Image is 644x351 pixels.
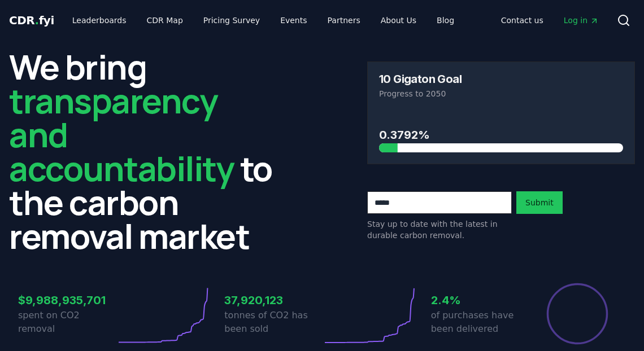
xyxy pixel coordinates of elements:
[431,292,529,309] h3: 2.4%
[372,10,425,30] a: About Us
[492,10,552,30] a: Contact us
[138,10,192,30] a: CDR Map
[546,282,609,345] div: Percentage of sales delivered
[319,10,369,30] a: Partners
[367,218,512,241] p: Stay up to date with the latest in durable carbon removal.
[63,10,463,30] nav: Main
[564,15,599,26] span: Log in
[18,309,116,336] p: spent on CO2 removal
[555,10,608,30] a: Log in
[492,10,608,30] nav: Main
[194,10,269,30] a: Pricing Survey
[35,14,39,27] span: .
[224,292,322,309] h3: 37,920,123
[9,12,54,28] a: CDR.fyi
[431,309,529,336] p: of purchases have been delivered
[379,88,623,99] p: Progress to 2050
[9,77,234,191] span: transparency and accountability
[271,10,316,30] a: Events
[379,73,462,85] h3: 10 Gigaton Goal
[9,14,54,27] span: CDR fyi
[63,10,136,30] a: Leaderboards
[18,292,116,309] h3: $9,988,935,701
[379,126,623,143] h3: 0.3792%
[516,191,563,214] button: Submit
[9,50,277,253] h2: We bring to the carbon removal market
[224,309,322,336] p: tonnes of CO2 has been sold
[428,10,463,30] a: Blog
